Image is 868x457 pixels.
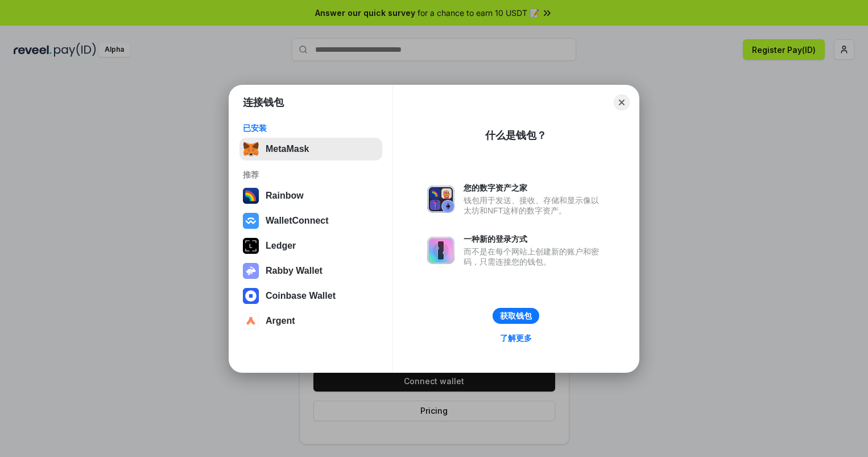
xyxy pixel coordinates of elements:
img: svg+xml,%3Csvg%20width%3D%2228%22%20height%3D%2228%22%20viewBox%3D%220%200%2028%2028%22%20fill%3D... [243,313,259,329]
div: 了解更多 [500,333,532,343]
div: 一种新的登录方式 [464,234,605,244]
button: Close [614,94,630,110]
button: 获取钱包 [493,308,539,324]
div: WalletConnect [266,216,329,226]
img: svg+xml,%3Csvg%20xmlns%3D%22http%3A%2F%2Fwww.w3.org%2F2000%2Fsvg%22%20fill%3D%22none%22%20viewBox... [427,237,454,264]
div: 获取钱包 [500,311,532,321]
button: Ledger [239,234,382,257]
img: svg+xml,%3Csvg%20width%3D%2228%22%20height%3D%2228%22%20viewBox%3D%220%200%2028%2028%22%20fill%3D... [243,213,259,229]
a: 了解更多 [493,331,539,345]
img: svg+xml,%3Csvg%20width%3D%22120%22%20height%3D%22120%22%20viewBox%3D%220%200%20120%20120%22%20fil... [243,188,259,204]
div: Coinbase Wallet [266,291,336,301]
div: Rainbow [266,191,304,201]
div: 您的数字资产之家 [464,183,605,193]
button: MetaMask [239,138,382,160]
h1: 连接钱包 [243,96,284,109]
div: Rabby Wallet [266,266,323,276]
img: svg+xml,%3Csvg%20fill%3D%22none%22%20height%3D%2233%22%20viewBox%3D%220%200%2035%2033%22%20width%... [243,141,259,157]
div: 推荐 [243,170,379,180]
button: Rabby Wallet [239,260,382,282]
button: Coinbase Wallet [239,285,382,307]
button: Rainbow [239,184,382,207]
div: MetaMask [266,144,309,154]
img: svg+xml,%3Csvg%20xmlns%3D%22http%3A%2F%2Fwww.w3.org%2F2000%2Fsvg%22%20fill%3D%22none%22%20viewBox... [243,263,259,279]
img: svg+xml,%3Csvg%20width%3D%2228%22%20height%3D%2228%22%20viewBox%3D%220%200%2028%2028%22%20fill%3D... [243,288,259,304]
div: Ledger [266,241,296,251]
div: 而不是在每个网站上创建新的账户和密码，只需连接您的钱包。 [464,246,605,267]
div: 已安装 [243,123,379,133]
button: WalletConnect [239,209,382,232]
img: svg+xml,%3Csvg%20xmlns%3D%22http%3A%2F%2Fwww.w3.org%2F2000%2Fsvg%22%20width%3D%2228%22%20height%3... [243,238,259,254]
img: svg+xml,%3Csvg%20xmlns%3D%22http%3A%2F%2Fwww.w3.org%2F2000%2Fsvg%22%20fill%3D%22none%22%20viewBox... [427,186,454,213]
div: 钱包用于发送、接收、存储和显示像以太坊和NFT这样的数字资产。 [464,195,605,216]
div: 什么是钱包？ [485,129,547,142]
button: Argent [239,310,382,332]
div: Argent [266,316,295,326]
